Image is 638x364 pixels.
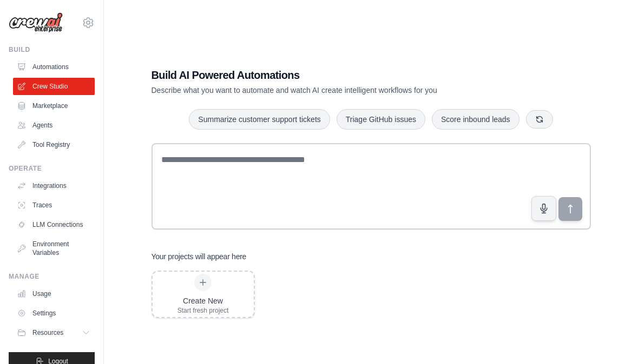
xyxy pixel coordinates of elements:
a: LLM Connections [13,216,95,233]
a: Crew Studio [13,78,95,95]
div: Operate [9,164,95,173]
h3: Your projects will appear here [152,251,247,262]
h1: Build AI Powered Automations [152,68,515,83]
a: Traces [13,197,95,214]
button: Get new suggestions [526,110,553,129]
a: Tool Registry [13,136,95,153]
div: Build [9,45,95,54]
button: Triage GitHub issues [337,109,425,130]
a: Marketplace [13,97,95,114]
a: Agents [13,117,95,134]
button: Resources [13,324,95,341]
div: Manage [9,272,95,281]
a: Usage [13,285,95,302]
a: Settings [13,305,95,322]
a: Environment Variables [13,235,95,261]
span: Resources [32,328,63,337]
a: Automations [13,58,95,76]
div: Create New [177,295,229,306]
a: Integrations [13,177,95,194]
button: Click to speak your automation idea [531,196,556,221]
img: Logo [9,12,63,33]
p: Describe what you want to automate and watch AI create intelligent workflows for you [152,85,515,96]
div: Start fresh project [177,306,229,315]
button: Summarize customer support tickets [189,109,330,130]
button: Score inbound leads [432,109,519,130]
